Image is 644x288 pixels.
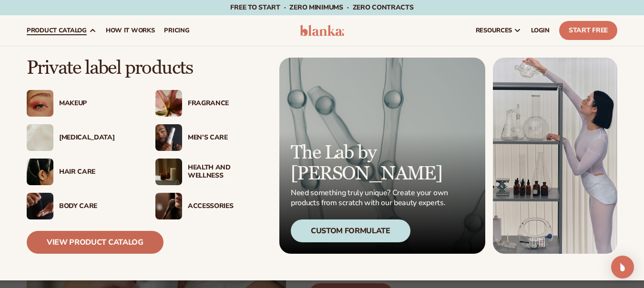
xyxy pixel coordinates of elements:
a: Pink blooming flower. Fragrance [155,90,265,117]
div: Hair Care [59,168,136,176]
img: Female with makeup brush. [155,193,182,219]
a: LOGIN [526,15,554,46]
a: Female with glitter eye makeup. Makeup [27,90,136,117]
div: Accessories [188,202,265,210]
img: logo [300,25,345,36]
span: LOGIN [531,27,550,34]
p: Need something truly unique? Create your own products from scratch with our beauty experts. [291,188,451,208]
div: Fragrance [188,99,265,108]
img: Female hair pulled back with clips. [27,159,53,185]
a: Cream moisturizer swatch. [MEDICAL_DATA] [27,124,136,151]
a: View Product Catalog [27,231,164,254]
img: Candles and incense on table. [155,159,182,185]
a: product catalog [22,15,101,46]
span: resources [476,27,512,34]
span: How It Works [106,27,155,34]
img: Cream moisturizer swatch. [27,124,53,151]
img: Female in lab with equipment. [493,58,617,254]
div: Makeup [59,99,136,108]
a: Start Free [559,21,617,40]
a: resources [471,15,526,46]
img: Male holding moisturizer bottle. [155,124,182,151]
div: [MEDICAL_DATA] [59,134,136,142]
a: How It Works [101,15,160,46]
span: Free to start · ZERO minimums · ZERO contracts [230,3,413,12]
a: pricing [159,15,194,46]
a: Female hair pulled back with clips. Hair Care [27,159,136,185]
span: pricing [164,27,189,34]
a: Microscopic product formula. The Lab by [PERSON_NAME] Need something truly unique? Create your ow... [279,58,485,254]
div: Custom Formulate [291,219,410,242]
div: Men’s Care [188,134,265,142]
a: Female with makeup brush. Accessories [155,193,265,219]
img: Female with glitter eye makeup. [27,90,53,117]
a: Male hand applying moisturizer. Body Care [27,193,136,219]
a: Male holding moisturizer bottle. Men’s Care [155,124,265,151]
div: Body Care [59,202,136,210]
p: Private label products [27,58,265,79]
div: Open Intercom Messenger [611,256,634,278]
p: The Lab by [PERSON_NAME] [291,142,451,184]
img: Pink blooming flower. [155,90,182,117]
span: product catalog [27,27,87,34]
a: Candles and incense on table. Health And Wellness [155,159,265,185]
div: Health And Wellness [188,164,265,180]
img: Male hand applying moisturizer. [27,193,53,219]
